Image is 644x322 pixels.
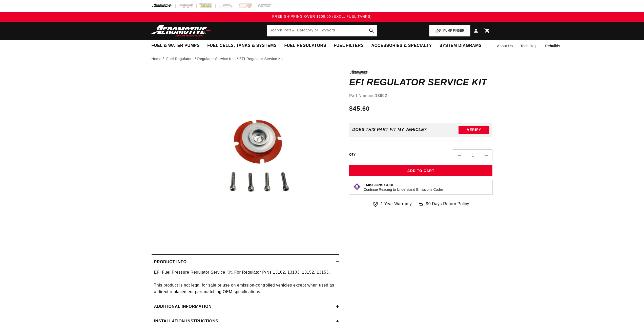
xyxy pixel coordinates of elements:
summary: Accessories & Specialty [368,40,436,52]
li: Regulator Service Kits [197,56,239,62]
button: Emissions CodeContinue Reading to Understand Emissions Codes [364,183,444,192]
span: Fuel Filters [334,43,364,48]
img: Emissions code [353,183,361,191]
h1: EFI Regulator Service Kit [349,78,493,86]
li: Fuel Regulators [166,56,197,62]
a: About Us [493,40,516,52]
button: Verify [459,126,489,134]
label: QTY [349,153,356,157]
summary: Rebuilds [541,40,564,52]
span: Fuel Regulators [284,43,326,48]
summary: Fuel & Water Pumps [148,40,204,52]
strong: 13002 [375,93,387,98]
span: Tech Help [521,43,538,49]
input: Search by Part Number, Category or Keyword [267,25,377,36]
a: 90 Days Return Policy [418,201,469,212]
li: EFI Regulator Service Kit [239,56,283,62]
span: 90 Days Return Policy [426,201,469,212]
p: Continue Reading to Understand Emissions Codes [364,187,444,192]
span: About Us [497,44,513,48]
media-gallery: Gallery Viewer [152,70,339,244]
span: System Diagrams [440,43,482,48]
summary: Tech Help [517,40,542,52]
h2: Product Info [154,259,187,265]
span: Accessories & Specialty [371,43,432,48]
span: $45.60 [349,104,370,113]
summary: Fuel Regulators [280,40,330,52]
div: Part Number: [349,92,493,99]
button: search button [366,25,377,36]
button: Add to Cart [349,165,493,177]
span: 1 Year Warranty [381,201,412,207]
a: Home [152,56,162,62]
span: Fuel & Water Pumps [152,43,200,48]
summary: Additional information [152,299,339,314]
strong: Emissions Code [364,183,394,187]
summary: System Diagrams [436,40,485,52]
button: PUMP FINDER [429,25,470,36]
summary: Fuel Cells, Tanks & Systems [203,40,280,52]
div: EFI Fuel Pressure Regulator Service Kit. For Regulator P/Ns 13102, 13103, 13152, 13153. This prod... [152,269,339,295]
a: 1 Year Warranty [372,201,412,207]
span: FREE SHIPPING OVER $109.00 (EXCL. FUEL TANKS) [272,14,372,18]
span: Rebuilds [545,43,560,49]
span: Fuel Cells, Tanks & Systems [207,43,277,48]
nav: breadcrumbs [152,56,493,62]
summary: Fuel Filters [330,40,368,52]
summary: Product Info [152,255,339,269]
h2: Additional information [154,303,212,310]
img: Aeromotive [150,25,213,37]
div: Does This part fit My vehicle? [352,127,427,132]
